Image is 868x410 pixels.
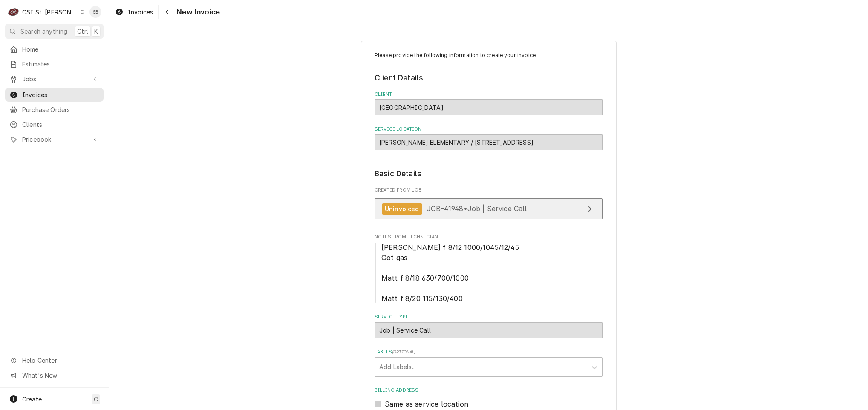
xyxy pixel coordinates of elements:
[5,353,104,367] a: Go to Help Center
[5,88,104,102] a: Invoices
[5,132,104,146] a: Go to Pricebook
[8,6,20,18] div: C
[382,203,422,215] div: Uninvoiced
[375,91,603,98] label: Client
[375,134,603,150] div: ROBINSON ELEMENTARY / 803 Couch Ave, Kirkwood, MO 63122
[22,356,98,365] span: Help Center
[22,120,99,129] span: Clients
[20,27,67,36] span: Search anything
[375,314,603,321] label: Service Type
[22,105,99,114] span: Purchase Orders
[375,387,603,394] label: Billing Address
[128,8,153,17] span: Invoices
[160,5,174,19] button: Navigate back
[77,27,88,36] span: Ctrl
[375,198,603,219] a: View Job
[375,322,603,338] div: Job | Service Call
[375,126,603,150] div: Service Location
[375,187,603,224] div: Created From Job
[375,187,603,194] span: Created From Job
[22,60,99,69] span: Estimates
[5,72,104,86] a: Go to Jobs
[89,6,101,18] div: SB
[381,243,519,303] span: [PERSON_NAME] f 8/12 1000/1045/12/45 Got gas Matt f 8/18 630/700/1000 Matt f 8/20 115/130/400
[5,24,104,39] button: Search anythingCtrlK
[174,6,220,18] span: New Invoice
[22,75,87,83] span: Jobs
[375,99,603,115] div: Kirkwood School District
[5,57,104,71] a: Estimates
[385,399,468,409] label: Same as service location
[375,234,603,241] span: Notes From Technician
[22,45,99,54] span: Home
[5,368,104,382] a: Go to What's New
[375,168,603,179] legend: Basic Details
[375,314,603,338] div: Service Type
[427,204,527,213] span: JOB-41948 • Job | Service Call
[375,349,603,376] div: Labels
[375,242,603,304] span: Notes From Technician
[375,72,603,83] legend: Client Details
[375,126,603,133] label: Service Location
[22,396,42,403] span: Create
[8,6,20,18] div: CSI St. Louis's Avatar
[375,91,603,115] div: Client
[375,52,603,59] p: Please provide the following information to create your invoice:
[22,371,98,380] span: What's New
[22,90,99,99] span: Invoices
[94,395,98,404] span: C
[375,349,603,356] label: Labels
[392,350,416,354] span: ( optional )
[5,103,104,117] a: Purchase Orders
[22,135,87,144] span: Pricebook
[94,27,98,36] span: K
[5,118,104,132] a: Clients
[5,42,104,56] a: Home
[375,234,603,303] div: Notes From Technician
[89,6,101,18] div: Shayla Bell's Avatar
[112,5,156,19] a: Invoices
[22,8,78,17] div: CSI St. [PERSON_NAME]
